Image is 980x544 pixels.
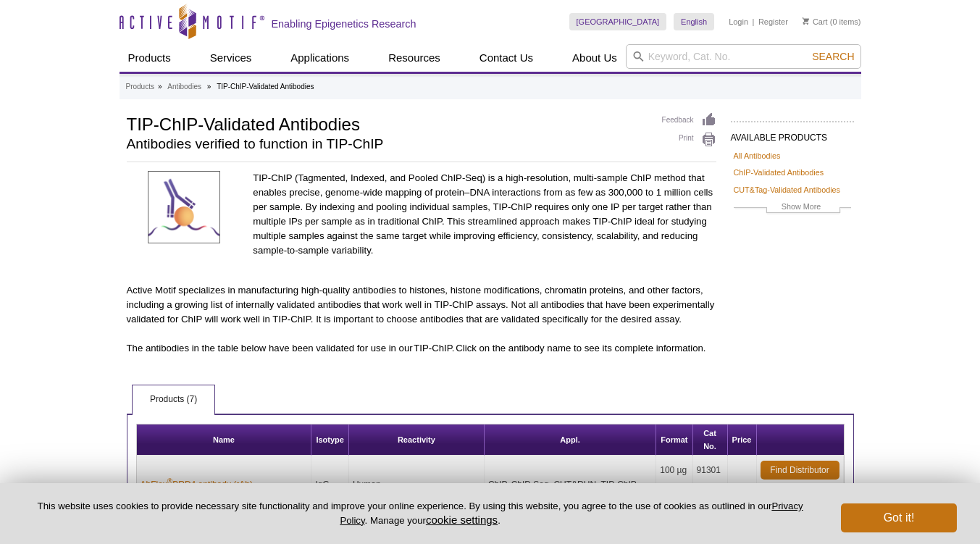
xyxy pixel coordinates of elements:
[127,112,648,134] h1: TIP-ChIP-Validated Antibodies
[127,341,716,356] p: The antibodies in the table below have been validated for use in our TIP-ChIP. Click on the antib...
[731,121,854,147] h2: AVAILABLE PRODUCTS
[761,461,839,480] a: Find Distributor
[311,424,349,456] th: Isotype
[167,80,201,93] a: Antibodies
[758,17,788,27] a: Register
[207,83,212,91] li: »
[120,44,180,72] a: Products
[693,424,728,456] th: Cat No.
[734,166,824,179] a: ChIP-Validated Antibodies
[126,80,154,93] a: Products
[311,456,349,515] td: IgG
[217,83,314,91] li: TIP-ChIP-Validated Antibodies
[485,424,656,456] th: Appl.
[734,200,851,217] a: Show More
[803,17,809,25] img: Your Cart
[693,456,728,485] td: 91301
[201,44,261,72] a: Services
[564,44,626,72] a: About Us
[729,17,748,27] a: Login
[662,132,716,148] a: Print
[803,13,861,30] li: (0 items)
[808,50,858,63] button: Search
[349,424,485,456] th: Reactivity
[426,514,498,526] button: cookie settings
[340,501,803,525] a: Privacy Policy
[471,44,542,72] a: Contact Us
[380,44,449,72] a: Resources
[812,51,854,62] span: Search
[158,83,162,91] li: »
[626,44,861,69] input: Keyword, Cat. No.
[728,424,757,456] th: Price
[253,171,716,258] p: TIP-ChIP (Tagmented, Indexed, and Pooled ChIP-Seq) is a high-resolution, multi-sample ChIP method...
[148,171,220,243] img: TIP-ChIP
[841,503,957,532] button: Got it!
[569,13,667,30] a: [GEOGRAPHIC_DATA]
[734,183,840,196] a: CUT&Tag-Validated Antibodies
[674,13,714,30] a: English
[133,385,214,414] a: Products (7)
[662,112,716,128] a: Feedback
[656,456,692,485] td: 100 µg
[272,17,416,30] h2: Enabling Epigenetics Research
[127,138,648,151] h2: Antibodies verified to function in TIP-ChIP
[803,17,828,27] a: Cart
[167,477,172,485] sup: ®
[349,456,485,515] td: Human
[485,456,656,515] td: ChIP, ChIP-Seq, CUT&RUN, TIP-ChIP
[137,424,312,456] th: Name
[753,13,755,30] li: |
[141,478,253,491] a: AbFlex®BRD4 antibody (rAb)
[282,44,358,72] a: Applications
[656,424,692,456] th: Format
[23,500,817,527] p: This website uses cookies to provide necessary site functionality and improve your online experie...
[734,149,781,162] a: All Antibodies
[127,283,716,327] p: Active Motif specializes in manufacturing high-quality antibodies to histones, histone modificati...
